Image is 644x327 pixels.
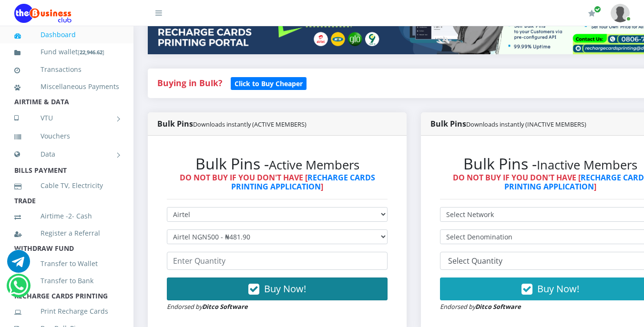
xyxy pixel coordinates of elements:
b: 22,946.62 [80,49,102,56]
img: Logo [14,4,72,23]
strong: Ditco Software [202,302,248,311]
i: Renew/Upgrade Subscription [588,10,595,17]
a: Fund wallet[22,946.62] [14,41,119,63]
small: Endorsed by [440,302,521,311]
span: Renew/Upgrade Subscription [594,6,601,13]
strong: Buying in Bulk? [157,77,222,89]
small: Active Members [269,157,359,173]
small: [ ] [78,49,104,56]
span: Buy Now! [537,282,579,295]
strong: DO NOT BUY IF YOU DON'T HAVE [ ] [180,172,375,192]
small: Endorsed by [167,302,248,311]
small: Downloads instantly (ACTIVE MEMBERS) [193,120,307,129]
strong: Bulk Pins [430,119,586,129]
a: Transfer to Wallet [14,253,119,275]
a: Miscellaneous Payments [14,76,119,98]
small: Inactive Members [537,157,637,173]
b: Click to Buy Cheaper [235,79,303,88]
strong: Ditco Software [475,302,521,311]
a: Chat for support [9,281,28,297]
a: Vouchers [14,125,119,147]
input: Enter Quantity [167,252,388,270]
a: VTU [14,106,119,130]
a: RECHARGE CARDS PRINTING APPLICATION [231,172,375,192]
strong: Bulk Pins [157,119,307,129]
a: Airtime -2- Cash [14,205,119,227]
a: Register a Referral [14,222,119,244]
img: User [611,4,630,22]
a: Cable TV, Electricity [14,175,119,197]
a: Transactions [14,59,119,80]
a: Click to Buy Cheaper [231,77,307,89]
small: Downloads instantly (INACTIVE MEMBERS) [466,120,586,129]
button: Buy Now! [167,277,388,300]
a: Chat for support [7,257,30,273]
a: Dashboard [14,24,119,46]
a: Data [14,142,119,166]
a: Print Recharge Cards [14,300,119,322]
a: Transfer to Bank [14,270,119,292]
h2: Bulk Pins - [167,155,388,173]
span: Buy Now! [264,282,306,295]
